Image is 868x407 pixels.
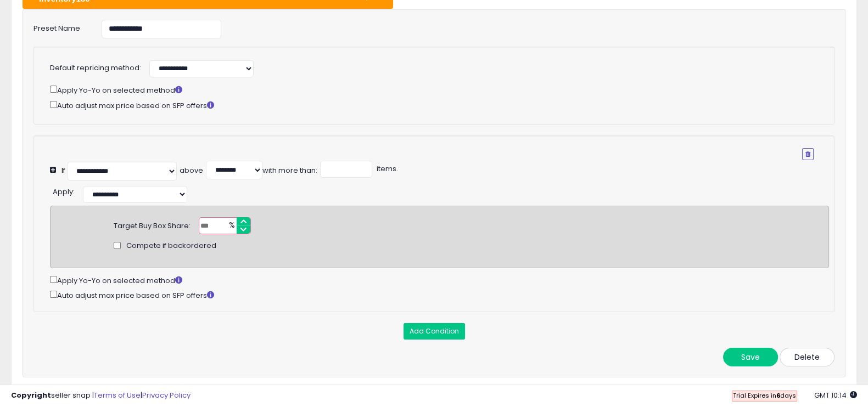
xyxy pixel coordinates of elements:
label: Default repricing method: [50,63,141,74]
span: Trial Expires in days [733,391,796,400]
span: Compete if backordered [126,241,216,251]
div: Auto adjust max price based on SFP offers [50,289,829,301]
strong: Copyright [11,390,51,400]
span: items. [375,163,398,174]
button: Save [723,348,778,366]
button: Add Condition [404,323,465,340]
div: with more than: [262,166,317,176]
a: Terms of Use [94,390,141,400]
div: seller snap | | [11,391,191,401]
div: above [180,166,203,176]
button: Delete [780,348,835,366]
span: Apply [53,186,73,197]
div: Apply Yo-Yo on selected method [50,274,829,286]
span: 2025-08-14 10:14 GMT [814,390,857,400]
label: Preset Name [25,20,93,34]
a: Privacy Policy [142,390,191,400]
div: : [53,183,75,197]
div: Target Buy Box Share: [114,217,191,231]
div: Auto adjust max price based on SFP offers [50,99,814,111]
span: % [222,218,240,234]
i: Remove Condition [805,151,810,157]
b: 6 [776,391,780,400]
div: Apply Yo-Yo on selected method [50,83,814,96]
